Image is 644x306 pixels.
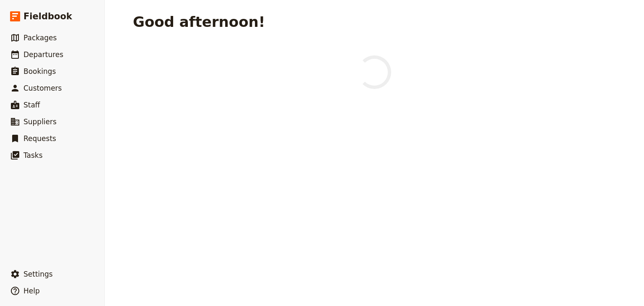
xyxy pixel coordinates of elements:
[23,50,63,59] span: Departures
[23,118,57,126] span: Suppliers
[23,287,40,295] span: Help
[23,270,53,278] span: Settings
[23,84,62,92] span: Customers
[23,134,56,143] span: Requests
[133,13,265,30] h1: Good afternoon!
[23,101,40,109] span: Staff
[23,10,72,23] span: Fieldbook
[23,34,57,42] span: Packages
[23,67,56,76] span: Bookings
[23,151,43,160] span: Tasks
